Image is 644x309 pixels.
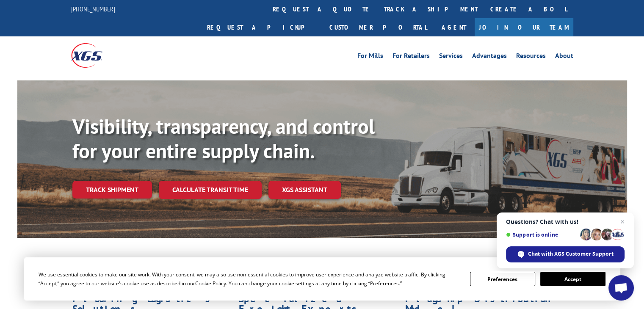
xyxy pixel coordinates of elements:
a: Advantages [472,52,507,62]
span: Questions? Chat with us! [506,218,625,225]
a: Track shipment [72,181,152,199]
a: Calculate transit time [159,181,262,199]
a: Join Our Team [475,18,573,36]
span: Preferences [370,280,399,287]
b: Visibility, transparency, and control for your entire supply chain. [72,113,375,164]
div: Chat with XGS Customer Support [506,246,625,262]
a: Customer Portal [323,18,433,36]
a: For Retailers [392,52,430,62]
a: XGS ASSISTANT [268,181,341,199]
button: Preferences [470,272,535,286]
button: Accept [540,272,605,286]
a: About [555,52,573,62]
span: Cookie Policy [195,280,226,287]
a: Request a pickup [201,18,323,36]
a: [PHONE_NUMBER] [71,5,115,13]
span: Support is online [506,232,577,238]
a: Services [439,52,463,62]
div: Cookie Consent Prompt [24,257,620,301]
span: Close chat [617,217,627,227]
a: Resources [516,52,546,62]
div: We use essential cookies to make our site work. With your consent, we may also use non-essential ... [39,270,460,288]
span: Chat with XGS Customer Support [528,250,614,258]
a: For Mills [357,52,383,62]
a: Agent [433,18,475,36]
div: Open chat [608,275,634,301]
